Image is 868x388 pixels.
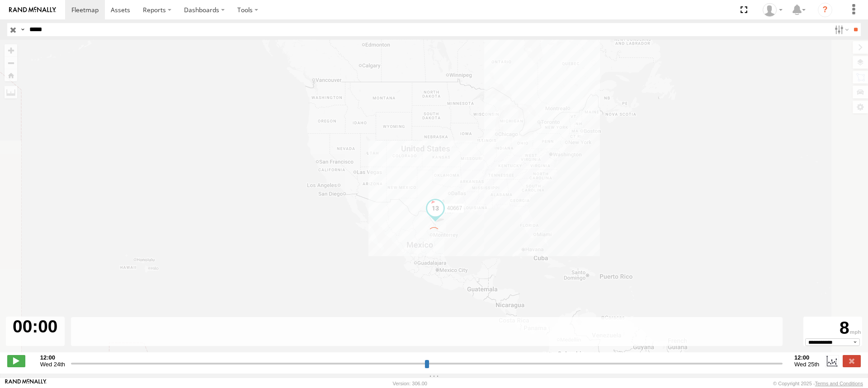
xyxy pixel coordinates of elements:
i: ? [818,3,832,17]
strong: 12:00 [794,354,819,361]
img: rand-logo.svg [9,7,56,13]
label: Play/Stop [7,355,25,367]
strong: 12:00 [40,354,65,361]
span: Wed 25th [794,361,819,368]
div: Caseta Laredo TX [759,3,786,17]
label: Close [843,355,861,367]
div: Version: 306.00 [393,381,427,386]
div: © Copyright 2025 - [773,381,863,386]
a: Visit our Website [5,379,47,388]
div: 8 [805,318,861,338]
a: Terms and Conditions [815,381,863,386]
label: Search Filter Options [831,23,850,36]
label: Search Query [19,23,26,36]
span: Wed 24th [40,361,65,368]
